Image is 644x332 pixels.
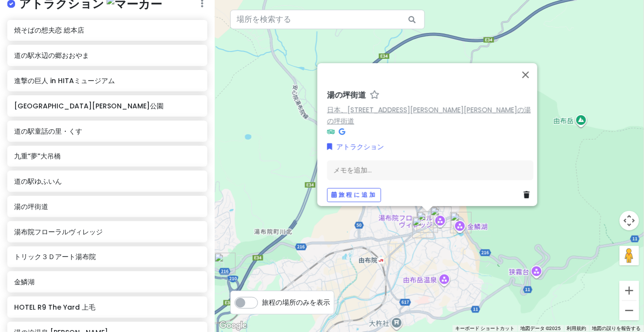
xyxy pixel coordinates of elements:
[217,319,249,332] a: Google マップでこの地域を開きます（新しいウィンドウが開きます）
[14,151,61,161] font: 九重“夢”大吊橋
[412,217,434,238] div: トリック３Ｄアート湯布院
[514,63,537,86] button: 閉じる
[14,277,35,287] font: 金鱗湖
[327,188,381,202] button: 旅程に追加
[417,211,438,233] div: 湯の坪街道
[370,90,380,100] a: スタープレイス
[14,126,82,136] font: 道の駅童話の里・くす
[339,128,345,135] i: Googleマップ
[14,176,62,186] font: 道の駅ゆふいん
[620,246,639,265] button: 地図上にペグマンを落として、ストリートビューを開きます
[524,190,534,200] a: 場所を削除
[262,297,330,307] font: 旅程の場所のみを表示
[327,141,384,152] a: アトラクション
[14,202,48,211] font: 湯の坪街道
[230,10,425,29] input: 場所を検索する
[327,89,366,100] font: 湯の坪街道
[333,165,372,175] font: メモを追加...
[339,191,377,199] font: 旅程に追加
[14,25,84,35] font: 焼そばの想夫恋 総本店
[620,301,639,320] button: ズームアウト
[520,326,561,331] font: 地図データ ©2025
[336,142,384,152] font: アトラクション
[14,76,115,86] font: 進撃の巨人 in HITAミュージアム
[327,105,531,125] a: 日本、[STREET_ADDRESS][PERSON_NAME][PERSON_NAME]の湯の坪街道
[14,101,164,111] font: [GEOGRAPHIC_DATA][PERSON_NAME]公園
[620,281,639,300] button: ズームイン
[430,207,452,228] div: 湯布院フローラルヴィレッジ
[14,252,96,262] font: トリック３Ｄアート湯布院
[327,128,335,135] i: トリップアドバイザー
[14,227,103,237] font: 湯布院フローラルヴィレッジ
[214,253,236,274] div: 道の駅 ゆふいん
[14,302,95,312] font: HOTEL R9 The Yard 上毛
[14,51,89,60] font: 道の駅水辺の郷おおやま
[450,212,472,233] div: 金鱗湖
[217,319,249,332] img: グーグル
[620,211,639,230] button: 地図のカメラコントロール
[567,326,587,331] a: 利用規約
[592,326,641,331] a: 地図の誤りを報告する
[455,325,515,332] button: キーボード争奪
